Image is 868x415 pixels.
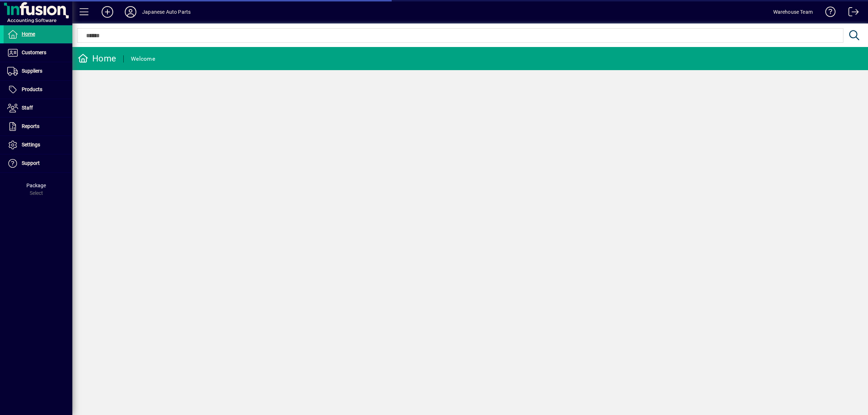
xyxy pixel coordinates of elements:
[22,105,33,111] span: Staff
[4,99,72,117] a: Staff
[22,142,40,147] span: Settings
[4,44,72,62] a: Customers
[4,62,72,80] a: Suppliers
[22,31,35,37] span: Home
[4,117,72,136] a: Reports
[4,136,72,154] a: Settings
[4,81,72,99] a: Products
[22,86,42,92] span: Products
[131,53,155,65] div: Welcome
[96,5,119,18] button: Add
[843,1,859,25] a: Logout
[4,154,72,172] a: Support
[119,5,142,18] button: Profile
[22,68,42,74] span: Suppliers
[26,183,46,188] span: Package
[22,160,40,166] span: Support
[820,1,836,25] a: Knowledge Base
[773,6,813,18] div: Warehouse Team
[142,6,191,18] div: Japanese Auto Parts
[22,123,39,129] span: Reports
[22,50,46,55] span: Customers
[78,53,116,64] div: Home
